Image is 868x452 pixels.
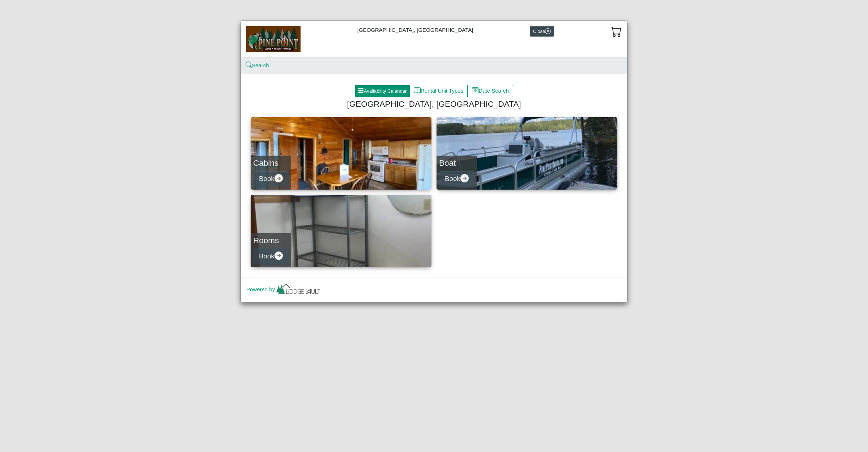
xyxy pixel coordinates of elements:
h4: Cabins [253,158,289,168]
a: searchSearch [246,62,269,68]
svg: x circle [545,28,551,34]
button: calendar dateDate Search [467,85,513,98]
svg: search [246,63,252,68]
h4: Rooms [253,236,289,245]
svg: arrow right circle fill [275,174,283,182]
svg: arrow right circle fill [275,252,283,260]
button: bookRental Unit Types [409,85,468,98]
button: Bookarrow right circle fill [439,171,475,187]
svg: calendar date [472,87,479,94]
h4: Boat [439,158,475,168]
div: [GEOGRAPHIC_DATA], [GEOGRAPHIC_DATA] [241,21,627,57]
a: Powered by [246,286,322,292]
button: Bookarrow right circle fill [253,248,289,265]
svg: book [414,87,421,94]
img: lv-small.ca335149.png [275,282,322,298]
button: grid3x3 gap fillAvailability Calendar [355,85,410,98]
button: Closex circle [530,26,554,37]
h4: [GEOGRAPHIC_DATA], [GEOGRAPHIC_DATA] [254,99,614,109]
svg: cart [611,26,622,37]
svg: arrow right circle fill [460,174,469,182]
button: Bookarrow right circle fill [253,171,289,187]
img: b144ff98-a7e1-49bd-98da-e9ae77355310.jpg [246,26,301,51]
svg: grid3x3 gap fill [358,88,364,93]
